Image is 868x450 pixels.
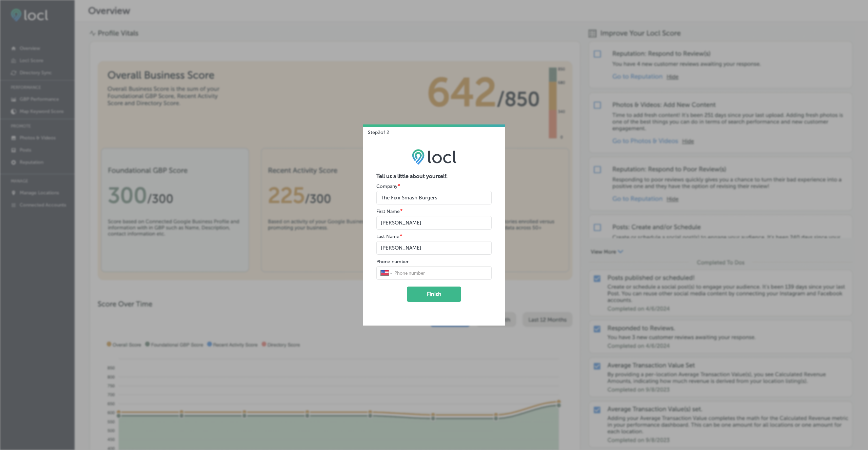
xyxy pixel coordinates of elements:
img: LOCL logo [412,149,456,164]
strong: Tell us a little about yourself. [376,173,448,179]
label: First Name [376,209,400,214]
input: Phone number [394,270,488,276]
p: Step 2 of 2 [363,124,389,135]
label: Last Name [376,234,399,239]
label: Phone number [376,259,409,265]
label: Company [376,183,397,189]
button: Finish [407,287,461,302]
